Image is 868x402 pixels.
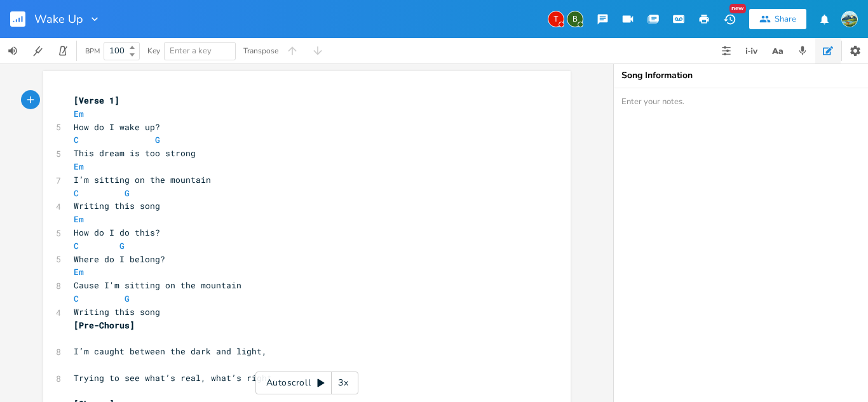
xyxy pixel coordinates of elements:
span: How do I wake up? [74,121,160,133]
button: Share [749,9,806,29]
span: G [119,240,125,251]
span: Where do I belong? [74,253,165,265]
span: G [155,134,160,145]
span: Enter a key [170,45,212,57]
div: New [729,4,746,13]
span: Em [74,108,84,119]
span: I’m caught between the dark and light, [74,345,267,357]
span: Writing this song [74,306,160,318]
div: Thompson Gerard [548,11,564,27]
div: Share [775,13,796,25]
span: [Verse 1] [74,95,119,106]
span: Em [74,213,84,225]
span: G [125,187,130,199]
span: Cause I'm sitting on the mountain [74,279,241,291]
span: Wake Up [34,13,83,25]
div: Song Information [621,71,860,80]
span: Trying to see what’s real, what’s right. [74,372,277,384]
span: This dream is too strong [74,147,196,159]
button: New [717,8,742,30]
span: Writing this song [74,200,160,211]
div: Transpose [243,47,278,55]
div: BPM [85,48,100,55]
span: I’m sitting on the mountain [74,174,211,185]
span: C [74,134,79,145]
span: G [125,293,130,304]
div: Autoscroll [255,372,358,394]
span: [Pre-Chorus] [74,319,135,331]
div: Key [147,47,160,55]
img: brooks mclanahan [841,11,858,27]
span: Em [74,161,84,172]
div: brooks mclanahan [567,11,583,27]
div: 3x [332,372,355,394]
span: How do I do this? [74,227,160,238]
span: C [74,187,79,199]
span: C [74,293,79,304]
span: C [74,240,79,251]
span: Em [74,266,84,278]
